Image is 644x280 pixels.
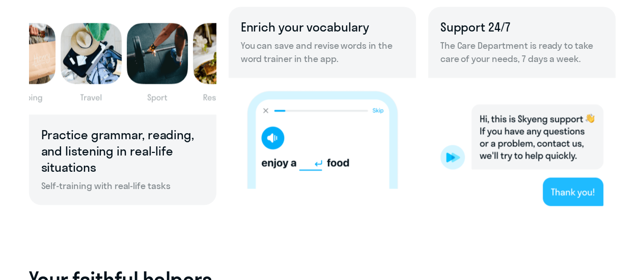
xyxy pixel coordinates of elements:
img: vocab [229,78,416,189]
p: The Care Department is ready to take care of your needs, 7 days a week. [440,39,603,66]
p: You can save and revise words in the word trainer in the app. [241,39,404,66]
img: support [428,78,615,218]
img: practice [29,7,216,114]
h6: Support 24/7 [440,19,603,35]
h6: Enrich your vocabulary [241,19,404,35]
p: Self-training with real-life tasks [41,179,204,193]
h6: Practice grammar, reading, and listening in real-life situations [41,127,204,175]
